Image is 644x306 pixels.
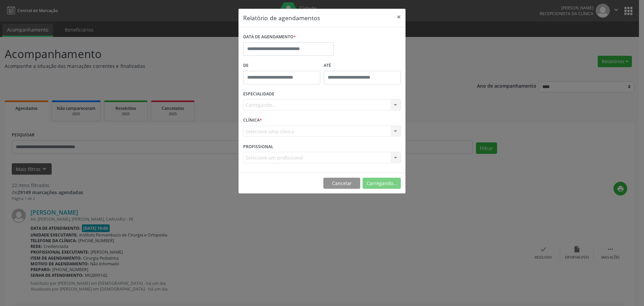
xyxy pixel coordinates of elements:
[243,115,262,126] label: CLÍNICA
[243,60,320,71] label: De
[324,60,401,71] label: ATÉ
[363,178,401,189] button: Carregando...
[323,178,360,189] button: Cancelar
[243,13,320,22] h5: Relatório de agendamentos
[392,9,406,25] button: Close
[243,141,273,152] label: PROFISSIONAL
[243,32,296,42] label: DATA DE AGENDAMENTO
[243,89,274,99] label: ESPECIALIDADE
